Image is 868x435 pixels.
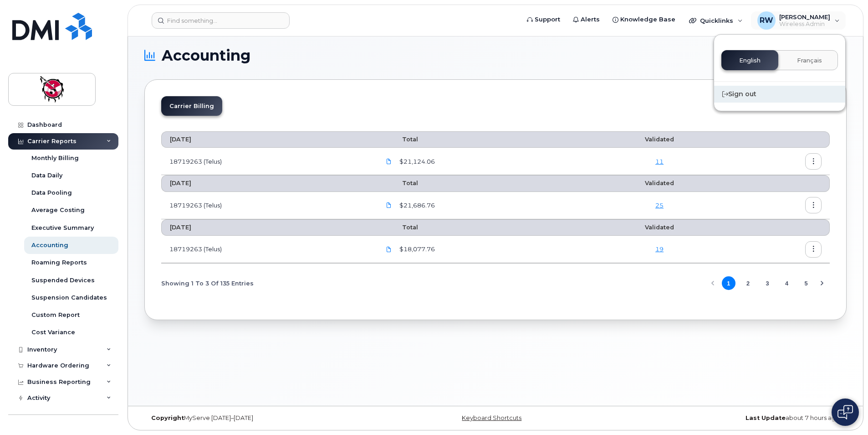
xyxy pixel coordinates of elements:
span: $21,124.06 [398,157,435,166]
th: Validated [590,219,729,236]
button: Page 5 [799,276,813,290]
th: Validated [590,175,729,192]
img: Open chat [837,405,853,419]
td: 18719263 (Telus) [161,148,372,175]
span: $21,686.76 [398,201,435,210]
span: Showing 1 To 3 Of 135 Entries [161,276,254,290]
th: Validated [590,131,729,148]
a: 18719263_1250864937_2025-07-06.pdf [380,197,398,213]
span: $18,077.76 [398,245,435,254]
button: Page 2 [741,276,755,290]
a: 11 [655,158,664,165]
td: 18719263 (Telus) [161,236,372,263]
div: about 7 hours ago [613,414,847,422]
button: Page 3 [761,276,774,290]
span: Total [380,224,418,231]
a: 19 [655,245,664,253]
span: Accounting [162,49,250,62]
th: [DATE] [161,219,372,236]
td: 18719263 (Telus) [161,192,372,219]
a: 18719263_1239693144_2025-06-06.pdf [380,241,398,257]
button: Page 1 [722,276,735,290]
a: 18719263_1261881732_2025-08-06.pdf [380,153,398,169]
a: Keyboard Shortcuts [462,414,521,421]
button: Page 4 [780,276,794,290]
strong: Last Update [745,414,786,421]
span: Français [797,57,822,64]
th: [DATE] [161,131,372,148]
th: [DATE] [161,175,372,192]
span: Total [380,136,418,143]
span: Total [380,180,418,186]
button: Next Page [815,276,829,290]
a: 25 [655,202,664,209]
strong: Copyright [151,414,184,421]
div: Sign out [714,86,845,103]
div: MyServe [DATE]–[DATE] [144,414,378,422]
